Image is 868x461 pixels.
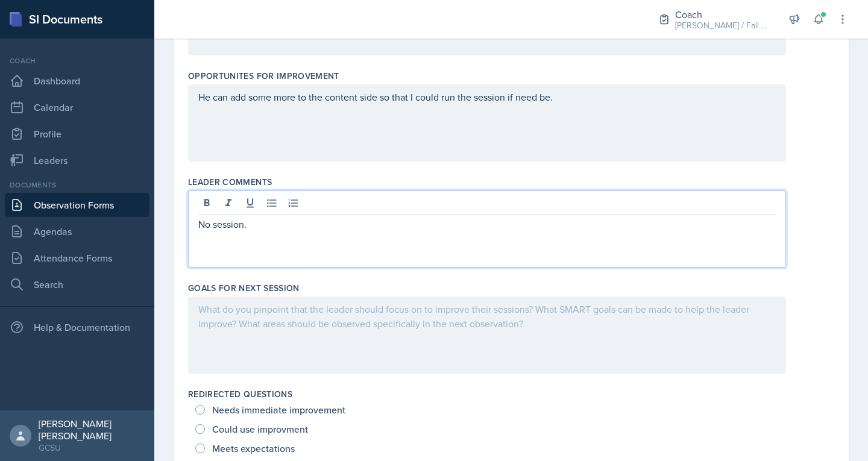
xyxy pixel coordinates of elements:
label: Opportunites for Improvement [188,70,339,82]
span: Needs immediate improvement [212,404,345,416]
span: Meets expectations [212,442,295,454]
a: Attendance Forms [5,246,149,270]
label: Leader Comments [188,176,272,188]
a: Calendar [5,95,149,119]
label: Goals for Next Session [188,282,300,294]
div: [PERSON_NAME] / Fall 2025 [675,19,772,32]
span: Could use improvment [212,423,308,435]
a: Dashboard [5,69,149,93]
div: Coach [5,55,149,66]
a: Leaders [5,148,149,172]
div: [PERSON_NAME] [PERSON_NAME] [39,418,145,442]
div: Coach [675,7,772,22]
p: He can add some more to the content side so that I could run the session if need be. [198,90,776,104]
p: No session. [198,217,776,231]
label: Redirected Questions [188,388,292,400]
div: Documents [5,180,149,190]
a: Profile [5,122,149,146]
div: GCSU [39,442,145,454]
a: Observation Forms [5,193,149,217]
div: Help & Documentation [5,315,149,339]
a: Search [5,272,149,296]
a: Agendas [5,219,149,243]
